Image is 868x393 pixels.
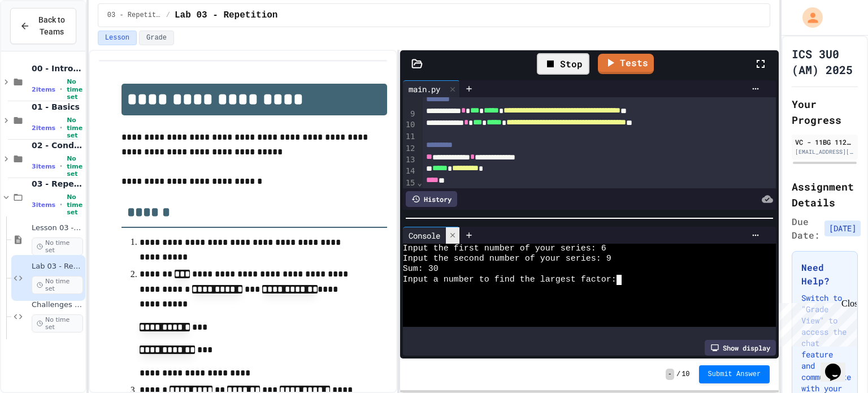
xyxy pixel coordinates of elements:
[32,140,83,150] span: 02 - Conditional Statements (if)
[60,162,62,171] span: •
[403,244,606,254] span: Input the first number of your series: 6
[598,54,654,74] a: Tests
[403,83,446,95] div: main.py
[403,230,446,241] div: Console
[406,191,457,207] div: History
[682,370,689,379] span: 10
[403,131,417,143] div: 11
[403,119,417,131] div: 10
[403,109,417,120] div: 9
[32,314,83,332] span: No time set
[32,124,55,132] span: 2 items
[166,11,170,20] span: /
[60,85,62,94] span: •
[32,163,55,170] span: 3 items
[676,370,680,379] span: /
[10,8,76,44] button: Back to Teams
[32,276,83,294] span: No time set
[139,31,174,45] button: Grade
[32,179,83,189] span: 03 - Repetition (while and for)
[403,227,460,244] div: Console
[705,340,776,356] div: Show display
[67,193,83,216] span: No time set
[67,116,83,139] span: No time set
[792,179,858,210] h2: Assignment Details
[792,96,858,128] h2: Your Progress
[774,299,857,347] iframe: chat widget
[37,14,67,38] span: Back to Teams
[60,123,62,132] span: •
[708,370,761,379] span: Submit Answer
[403,143,417,155] div: 12
[792,46,858,77] h1: ICS 3U0 (AM) 2025
[32,237,83,256] span: No time set
[801,261,848,288] h3: Need Help?
[67,155,83,178] span: No time set
[403,275,617,285] span: Input a number to find the largest factor:
[107,11,162,20] span: 03 - Repetition (while and for)
[32,201,55,209] span: 3 items
[795,148,854,156] div: [EMAIL_ADDRESS][DOMAIN_NAME]
[795,137,854,147] div: VC - 11BG 1122991 [PERSON_NAME] SS
[32,300,83,310] span: Challenges 03 - Repetition
[32,223,83,233] span: Lesson 03 - Repetition
[32,262,83,271] span: Lab 03 - Repetition
[60,200,62,209] span: •
[67,78,83,101] span: No time set
[32,63,83,74] span: 00 - Introduction
[403,178,417,189] div: 15
[666,369,674,380] span: -
[791,5,826,31] div: My Account
[821,348,857,382] iframe: chat widget
[5,5,78,72] div: Chat with us now!Close
[403,154,417,166] div: 13
[792,215,820,242] span: Due Date:
[32,86,55,93] span: 2 items
[403,264,439,274] span: Sum: 30
[403,254,611,264] span: Input the second number of your series: 9
[403,166,417,178] div: 14
[417,178,423,187] span: Fold line
[403,80,460,97] div: main.py
[824,221,861,236] span: [DATE]
[537,53,589,75] div: Stop
[98,31,137,45] button: Lesson
[175,8,277,22] span: Lab 03 - Repetition
[32,102,83,112] span: 01 - Basics
[699,365,770,383] button: Submit Answer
